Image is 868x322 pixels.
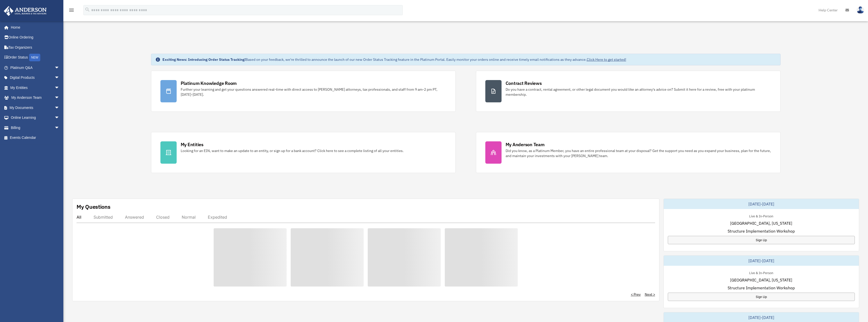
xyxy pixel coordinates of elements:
[77,215,81,220] div: All
[728,285,795,291] span: Structure Implementation Workshop
[54,63,65,73] span: arrow_drop_down
[181,80,237,86] div: Platinum Knowledge Room
[664,199,859,209] div: [DATE]-[DATE]
[182,215,196,220] div: Normal
[730,220,792,226] span: [GEOGRAPHIC_DATA], [US_STATE]
[54,103,65,113] span: arrow_drop_down
[4,103,67,113] a: My Documentsarrow_drop_down
[156,215,170,220] div: Closed
[4,93,67,103] a: My Anderson Teamarrow_drop_down
[4,83,67,93] a: My Entitiesarrow_drop_down
[94,215,113,220] div: Submitted
[54,73,65,83] span: arrow_drop_down
[54,113,65,123] span: arrow_drop_down
[181,87,446,97] div: Further your learning and get your questions answered real-time with direct access to [PERSON_NAM...
[728,228,795,234] span: Structure Implementation Workshop
[181,141,204,148] div: My Entities
[668,293,855,301] a: Sign Up
[668,236,855,244] a: Sign Up
[506,80,542,86] div: Contract Reviews
[85,7,90,12] i: search
[4,63,67,73] a: Platinum Q&Aarrow_drop_down
[745,213,777,218] div: Live & In-Person
[857,6,864,14] img: User Pic
[4,123,67,133] a: Billingarrow_drop_down
[631,292,641,297] a: < Prev
[4,73,67,83] a: Digital Productsarrow_drop_down
[208,215,227,220] div: Expedited
[4,22,65,32] a: Home
[2,6,48,16] img: Anderson Advisors Platinum Portal
[68,9,75,13] a: menu
[506,87,771,97] div: Do you have a contract, rental agreement, or other legal document you would like an attorney's ad...
[162,57,626,62] div: Based on your feedback, we're thrilled to announce the launch of our new Order Status Tracking fe...
[151,71,456,112] a: Platinum Knowledge Room Further your learning and get your questions answered real-time with dire...
[476,132,781,173] a: My Anderson Team Did you know, as a Platinum Member, you have an entire professional team at your...
[68,7,75,13] i: menu
[4,32,67,43] a: Online Ordering
[29,54,40,61] div: NEW
[645,292,655,297] a: Next >
[587,57,626,62] a: Click Here to get started!
[77,203,110,211] div: My Questions
[54,83,65,93] span: arrow_drop_down
[476,71,781,112] a: Contract Reviews Do you have a contract, rental agreement, or other legal document you would like...
[54,93,65,103] span: arrow_drop_down
[125,215,144,220] div: Answered
[745,270,777,275] div: Live & In-Person
[664,256,859,266] div: [DATE]-[DATE]
[730,277,792,283] span: [GEOGRAPHIC_DATA], [US_STATE]
[54,123,65,133] span: arrow_drop_down
[4,52,67,63] a: Order StatusNEW
[506,148,771,158] div: Did you know, as a Platinum Member, you have an entire professional team at your disposal? Get th...
[4,42,67,52] a: Tax Organizers
[181,148,404,153] div: Looking for an EIN, want to make an update to an entity, or sign up for a bank account? Click her...
[162,57,246,62] strong: Exciting News: Introducing Order Status Tracking!
[4,113,67,123] a: Online Learningarrow_drop_down
[151,132,456,173] a: My Entities Looking for an EIN, want to make an update to an entity, or sign up for a bank accoun...
[4,133,67,143] a: Events Calendar
[506,141,545,148] div: My Anderson Team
